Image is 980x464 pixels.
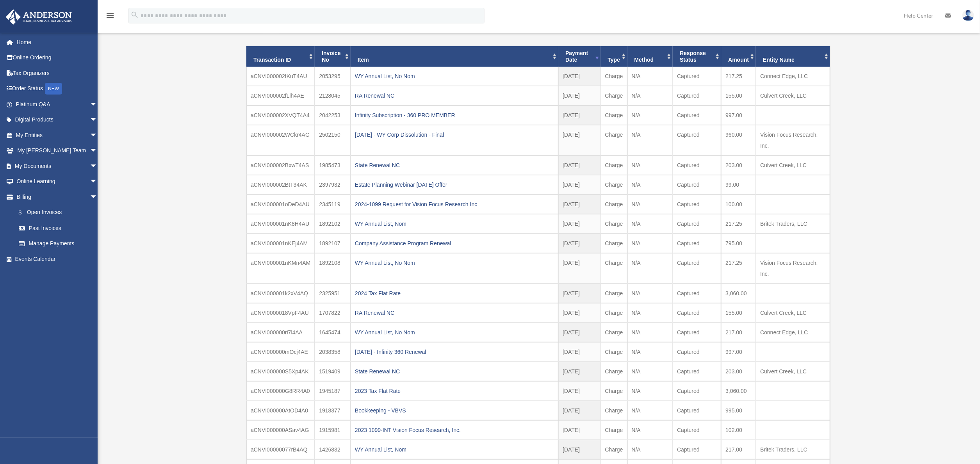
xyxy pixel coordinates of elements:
div: WY Annual List, No Nom [355,71,554,82]
td: Vision Focus Research, Inc. [756,125,830,155]
a: Events Calendar [5,251,109,267]
span: arrow_drop_down [90,158,105,174]
span: $ [23,208,27,218]
td: Vision Focus Research, Inc. [756,253,830,284]
th: Transaction ID: activate to sort column ascending [246,46,315,67]
td: Connect Edge, LLC [756,67,830,86]
div: State Renewal NC [355,366,554,377]
td: 1519409 [315,362,351,381]
td: N/A [627,214,673,234]
a: Home [5,34,109,50]
td: [DATE] [558,67,600,86]
td: 3,060.00 [721,381,756,401]
td: Charge [601,284,627,303]
td: Charge [601,420,627,440]
td: 217.25 [721,67,756,86]
a: My [PERSON_NAME] Teamarrow_drop_down [5,143,109,159]
td: Charge [601,362,627,381]
td: 155.00 [721,86,756,105]
span: arrow_drop_down [90,127,105,143]
td: [DATE] [558,214,600,234]
a: Past Invoices [11,220,105,236]
th: Response Status: activate to sort column ascending [673,46,721,67]
td: 2397932 [315,175,351,195]
td: aCNVI000002fLlh4AE [246,86,315,105]
td: aCNVI000000mOcj4AE [246,342,315,362]
div: 2024 Tax Flat Rate [355,288,554,299]
td: Captured [673,86,721,105]
td: Captured [673,362,721,381]
td: [DATE] [558,105,600,125]
td: N/A [627,342,673,362]
td: [DATE] [558,234,600,253]
td: Charge [601,125,627,155]
div: WY Annual List, Nom [355,218,554,229]
div: 2024-1099 Request for Vision Focus Research Inc [355,199,554,210]
td: Charge [601,440,627,459]
td: N/A [627,67,673,86]
td: aCNVI000000S5Xp4AK [246,362,315,381]
td: Captured [673,323,721,342]
td: 1426832 [315,440,351,459]
span: arrow_drop_down [90,174,105,190]
td: 960.00 [721,125,756,155]
td: 2053295 [315,67,351,86]
div: Company Assistance Program Renewal [355,238,554,249]
td: [DATE] [558,303,600,323]
a: menu [105,14,115,20]
td: aCNVI000000G8RR4A0 [246,381,315,401]
a: Order StatusNEW [5,81,109,97]
td: aCNVI000000AtOD4A0 [246,401,315,420]
td: Captured [673,284,721,303]
div: NEW [45,83,62,95]
td: 217.25 [721,214,756,234]
div: RA Renewal NC [355,90,554,101]
td: N/A [627,125,673,155]
div: Infinity Subscription - 360 PRO MEMBER [355,110,554,121]
td: 2325951 [315,284,351,303]
td: Captured [673,420,721,440]
td: [DATE] [558,420,600,440]
td: 997.00 [721,342,756,362]
td: Charge [601,381,627,401]
td: Culvert Creek, LLC [756,303,830,323]
td: 2038358 [315,342,351,362]
td: Charge [601,86,627,105]
td: 1892102 [315,214,351,234]
td: N/A [627,401,673,420]
td: 1945187 [315,381,351,401]
td: N/A [627,234,673,253]
td: aCNVI000000ri7l4AA [246,323,315,342]
div: Bookkeeping - VBVS [355,405,554,416]
td: 217.00 [721,440,756,459]
td: Culvert Creek, LLC [756,155,830,175]
td: N/A [627,381,673,401]
th: Item: activate to sort column ascending [351,46,558,67]
td: Captured [673,67,721,86]
div: 2023 1099-INT Vision Focus Research, Inc. [355,425,554,435]
td: Captured [673,401,721,420]
span: arrow_drop_down [90,189,105,205]
th: Entity Name: activate to sort column ascending [756,46,830,67]
th: Invoice No: activate to sort column ascending [315,46,351,67]
th: Amount: activate to sort column ascending [721,46,756,67]
td: N/A [627,195,673,214]
td: 2345119 [315,195,351,214]
a: Online Learningarrow_drop_down [5,174,109,189]
td: [DATE] [558,440,600,459]
td: 3,060.00 [721,284,756,303]
td: 795.00 [721,234,756,253]
span: arrow_drop_down [90,112,105,128]
td: Britek Traders, LLC [756,214,830,234]
td: N/A [627,86,673,105]
th: Type: activate to sort column ascending [601,46,627,67]
i: menu [105,11,115,20]
td: [DATE] [558,155,600,175]
td: aCNVI000002BxwT4AS [246,155,315,175]
td: N/A [627,362,673,381]
td: Charge [601,303,627,323]
a: Digital Productsarrow_drop_down [5,112,109,128]
td: Charge [601,323,627,342]
td: [DATE] [558,195,600,214]
td: 217.25 [721,253,756,284]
